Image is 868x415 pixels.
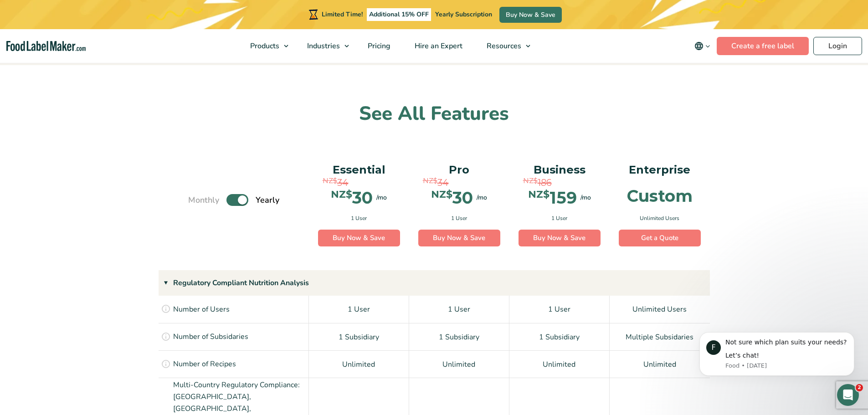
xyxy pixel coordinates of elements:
a: Get a Quote [619,230,701,247]
div: Unlimited [610,350,710,378]
div: Unlimited [409,350,509,378]
iframe: Intercom notifications message [686,318,868,390]
span: NZ$ [528,190,550,200]
span: NZ$ [323,176,337,186]
span: 34 [437,176,449,190]
p: Number of Subsidaries [173,331,248,343]
span: Yearly [256,194,279,206]
div: Unlimited [309,350,409,378]
div: Unlimited Users [610,296,710,323]
span: 1 User [551,214,567,222]
label: Toggle [226,194,248,206]
span: NZ$ [523,176,538,186]
a: Buy Now & Save [499,7,562,23]
a: Pricing [356,29,401,63]
a: Buy Now & Save [519,230,601,247]
p: Pro [418,161,500,179]
h2: See All Features [136,102,733,127]
p: Enterprise [619,161,701,179]
span: /mo [477,193,487,202]
span: /mo [376,193,387,202]
span: Hire an Expert [412,41,463,51]
a: Buy Now & Save [418,230,500,247]
span: 2 [856,384,863,391]
div: Unlimited [509,350,610,378]
p: Number of Users [173,304,230,316]
span: Pricing [365,41,391,51]
div: Custom [627,188,693,204]
div: 1 User [409,296,509,323]
span: 1 User [351,214,367,222]
p: Business [519,161,601,179]
a: Products [238,29,293,63]
span: Resources [484,41,522,51]
span: /mo [580,193,591,202]
div: Multiple Subsidaries [610,323,710,350]
div: 1 Subsidiary [509,323,610,350]
span: Monthly [188,194,219,206]
div: 159 [528,190,577,206]
div: 30 [331,190,373,206]
p: Number of Recipes [173,359,236,370]
span: Unlimited Users [640,214,679,222]
div: 1 Subsidiary [309,323,409,350]
iframe: Intercom live chat [837,384,859,406]
div: 30 [431,190,473,206]
a: Hire an Expert [403,29,473,63]
a: Buy Now & Save [318,230,400,247]
span: NZ$ [331,190,352,200]
a: Login [813,37,862,55]
span: Additional 15% OFF [367,8,431,21]
div: 1 User [509,296,610,323]
span: NZ$ [431,190,452,200]
span: Products [247,41,280,51]
div: 1 User [309,296,409,323]
span: 1 User [451,214,467,222]
span: Industries [304,41,341,51]
span: 34 [337,176,349,190]
a: Resources [475,29,535,63]
a: Create a free label [717,37,809,55]
span: 186 [538,176,552,190]
p: Essential [318,161,400,179]
div: Regulatory Compliant Nutrition Analysis [159,270,710,296]
span: Yearly Subscription [435,10,492,19]
div: 1 Subsidiary [409,323,509,350]
a: Industries [295,29,354,63]
span: NZ$ [423,176,437,186]
span: Limited Time! [322,10,363,19]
